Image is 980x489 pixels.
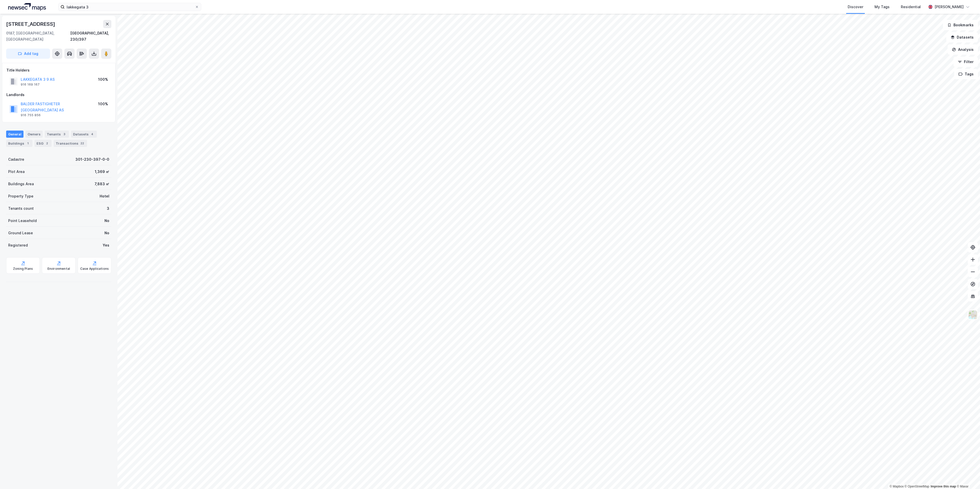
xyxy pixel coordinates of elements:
[26,131,43,138] div: Owners
[875,4,890,10] div: My Tags
[6,67,111,73] div: Title Holders
[62,132,67,137] div: 3
[79,141,85,146] div: 22
[8,193,33,199] div: Property Type
[946,32,978,42] button: Datasets
[104,218,109,224] div: No
[98,101,108,107] div: 100%
[95,181,109,187] div: 7,883 ㎡
[848,4,863,10] div: Discover
[8,181,34,187] div: Buildings Area
[890,485,904,488] a: Mapbox
[901,4,921,10] div: Residential
[65,3,195,11] input: Search by address, cadastre, landlords, tenants or people
[6,20,56,28] div: [STREET_ADDRESS]
[6,140,32,147] div: Buildings
[8,3,46,11] img: logo.a4113a55bc3d86da70a041830d287a7e.svg
[70,30,111,42] div: [GEOGRAPHIC_DATA], 230/397
[6,30,70,42] div: 0187, [GEOGRAPHIC_DATA], [GEOGRAPHIC_DATA]
[107,205,109,212] div: 3
[6,92,111,98] div: Landlords
[34,140,52,147] div: ESG
[948,44,978,55] button: Analysis
[8,218,37,224] div: Point Leasehold
[21,83,40,87] div: 916 169 167
[103,242,109,248] div: Yes
[95,169,109,175] div: 1,369 ㎡
[6,49,50,59] button: Add tag
[968,310,978,320] img: Z
[98,76,108,83] div: 100%
[953,57,978,67] button: Filter
[44,141,50,146] div: 2
[954,69,978,79] button: Tags
[8,230,33,236] div: Ground Lease
[8,169,25,175] div: Plot Area
[54,140,87,147] div: Transactions
[943,20,978,30] button: Bookmarks
[75,156,109,162] div: 301-230-397-0-0
[25,141,30,146] div: 1
[100,193,109,199] div: Hotel
[8,242,28,248] div: Registered
[905,485,929,488] a: OpenStreetMap
[13,267,33,271] div: Zoning Plans
[45,131,69,138] div: Tenants
[8,205,34,212] div: Tenants count
[48,267,70,271] div: Environmental
[931,485,956,488] a: Improve this map
[80,267,109,271] div: Case Applications
[6,131,23,138] div: General
[71,131,97,138] div: Datasets
[8,156,24,162] div: Cadastre
[104,230,109,236] div: No
[21,113,41,117] div: 916 755 856
[935,4,964,10] div: [PERSON_NAME]
[90,132,95,137] div: 4
[954,464,980,489] iframe: Chat Widget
